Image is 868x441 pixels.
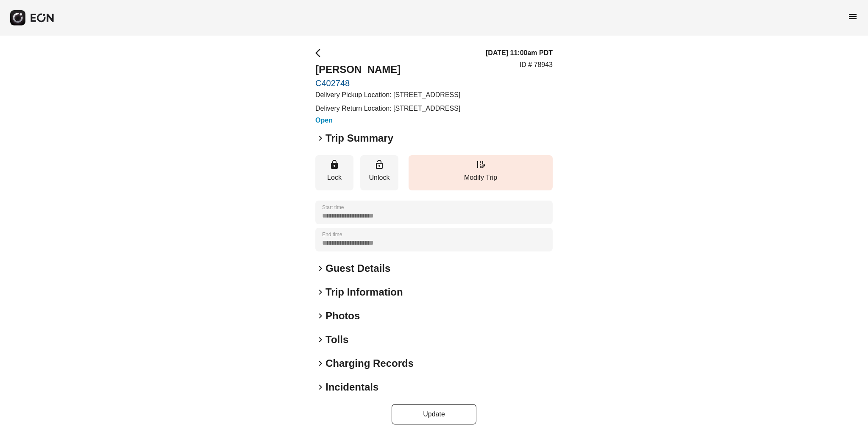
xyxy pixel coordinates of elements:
[486,48,553,58] h3: [DATE] 11:00am PDT
[315,133,325,143] span: keyboard_arrow_right
[315,115,460,126] h3: Open
[392,404,476,424] button: Update
[476,159,486,170] span: edit_road
[848,11,858,22] span: menu
[360,155,398,190] button: Unlock
[315,103,460,114] p: Delivery Return Location: [STREET_ADDRESS]
[520,60,553,70] p: ID # 78943
[413,173,548,183] p: Modify Trip
[325,262,390,275] h2: Guest Details
[325,357,414,370] h2: Charging Records
[325,285,403,299] h2: Trip Information
[315,48,325,58] span: arrow_back_ios
[315,287,325,297] span: keyboard_arrow_right
[374,159,384,170] span: lock_open
[325,131,393,145] h2: Trip Summary
[325,333,348,346] h2: Tolls
[409,155,553,190] button: Modify Trip
[325,309,360,323] h2: Photos
[329,159,339,170] span: lock
[315,63,460,76] h2: [PERSON_NAME]
[315,358,325,368] span: keyboard_arrow_right
[315,335,325,345] span: keyboard_arrow_right
[325,380,378,394] h2: Incidentals
[320,173,349,183] p: Lock
[364,173,394,183] p: Unlock
[315,263,325,274] span: keyboard_arrow_right
[315,155,353,190] button: Lock
[315,78,460,88] a: C402748
[315,90,460,100] p: Delivery Pickup Location: [STREET_ADDRESS]
[315,311,325,321] span: keyboard_arrow_right
[315,382,325,392] span: keyboard_arrow_right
